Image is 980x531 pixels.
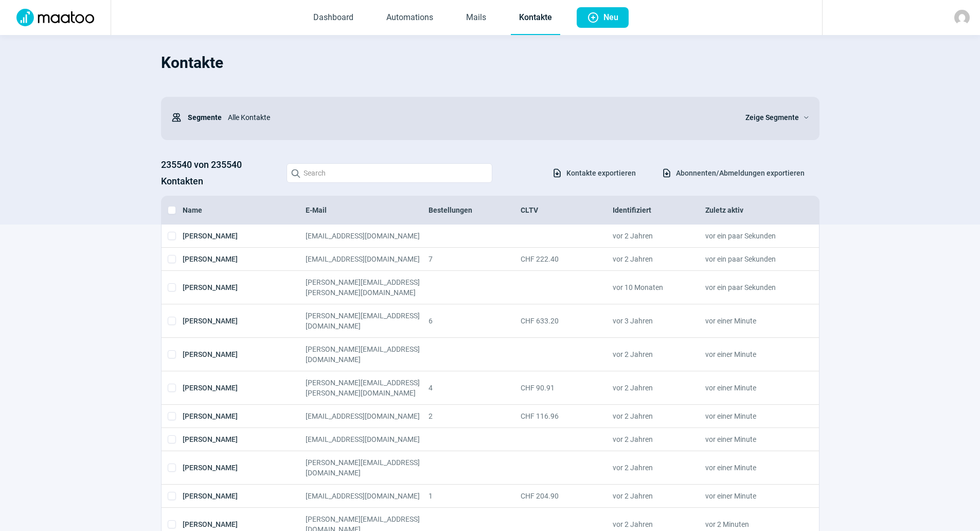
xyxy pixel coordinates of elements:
div: [PERSON_NAME][EMAIL_ADDRESS][PERSON_NAME][DOMAIN_NAME] [306,378,429,398]
div: [EMAIL_ADDRESS][DOMAIN_NAME] [306,411,429,421]
div: [PERSON_NAME] [183,311,306,331]
div: vor 2 Jahren [613,491,705,501]
div: Bestellungen [429,205,521,215]
div: [PERSON_NAME][EMAIL_ADDRESS][DOMAIN_NAME] [306,457,429,478]
div: Name [183,205,306,215]
div: CHF 116.96 [521,411,613,421]
a: Kontakte [511,1,560,35]
span: Neu [603,7,618,28]
div: [PERSON_NAME] [183,277,306,298]
div: [PERSON_NAME] [183,344,306,365]
div: vor 2 Jahren [613,411,705,421]
div: vor 10 Monaten [613,277,705,298]
input: Search [287,163,492,183]
div: vor 3 Jahren [613,311,705,331]
div: vor 2 Jahren [613,434,705,444]
div: Identifiziert [613,205,705,215]
div: [EMAIL_ADDRESS][DOMAIN_NAME] [306,231,429,241]
div: vor 2 Jahren [613,457,705,478]
span: Abonnenten/Abmeldungen exportieren [676,165,805,181]
div: vor ein paar Sekunden [705,254,797,264]
div: [PERSON_NAME][EMAIL_ADDRESS][PERSON_NAME][DOMAIN_NAME] [306,277,429,298]
button: Neu [577,7,629,28]
button: Kontakte exportieren [541,164,647,182]
div: [PERSON_NAME] [183,231,306,241]
div: 1 [429,491,521,501]
div: vor ein paar Sekunden [705,231,797,241]
div: vor einer Minute [705,411,797,421]
div: vor einer Minute [705,491,797,501]
div: [EMAIL_ADDRESS][DOMAIN_NAME] [306,254,429,264]
div: CHF 633.20 [521,311,613,331]
div: Zuletz aktiv [705,205,797,215]
div: [PERSON_NAME] [183,457,306,478]
a: Dashboard [305,1,362,35]
div: [PERSON_NAME][EMAIL_ADDRESS][DOMAIN_NAME] [306,344,429,365]
div: vor einer Minute [705,344,797,365]
h3: 235540 von 235540 Kontakten [161,157,276,190]
div: [PERSON_NAME] [183,434,306,444]
div: vor ein paar Sekunden [705,277,797,298]
div: vor einer Minute [705,378,797,398]
img: avatar [954,10,970,25]
div: vor 2 Jahren [613,254,705,264]
div: CHF 90.91 [521,378,613,398]
div: CHF 222.40 [521,254,613,264]
div: 4 [429,378,521,398]
a: Automations [378,1,441,35]
div: 7 [429,254,521,264]
div: vor einer Minute [705,311,797,331]
div: [PERSON_NAME] [183,411,306,421]
div: vor 2 Jahren [613,231,705,241]
a: Mails [458,1,494,35]
div: CHF 204.90 [521,491,613,501]
div: 6 [429,311,521,331]
h1: Kontakte [161,45,819,80]
div: [EMAIL_ADDRESS][DOMAIN_NAME] [306,491,429,501]
div: vor einer Minute [705,457,797,478]
button: Abonnenten/Abmeldungen exportieren [651,164,815,182]
div: vor 2 Jahren [613,378,705,398]
div: [PERSON_NAME] [183,378,306,398]
div: E-Mail [306,205,429,215]
span: Zeige Segmente [745,111,799,124]
div: [EMAIL_ADDRESS][DOMAIN_NAME] [306,434,429,444]
div: [PERSON_NAME] [183,254,306,264]
div: [PERSON_NAME][EMAIL_ADDRESS][DOMAIN_NAME] [306,311,429,331]
div: Segmente [171,107,222,128]
div: vor 2 Jahren [613,344,705,365]
div: CLTV [521,205,613,215]
div: 2 [429,411,521,421]
div: vor einer Minute [705,434,797,444]
div: Alle Kontakte [222,107,733,128]
img: Logo [10,9,100,26]
span: Kontakte exportieren [566,165,636,181]
div: [PERSON_NAME] [183,491,306,501]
